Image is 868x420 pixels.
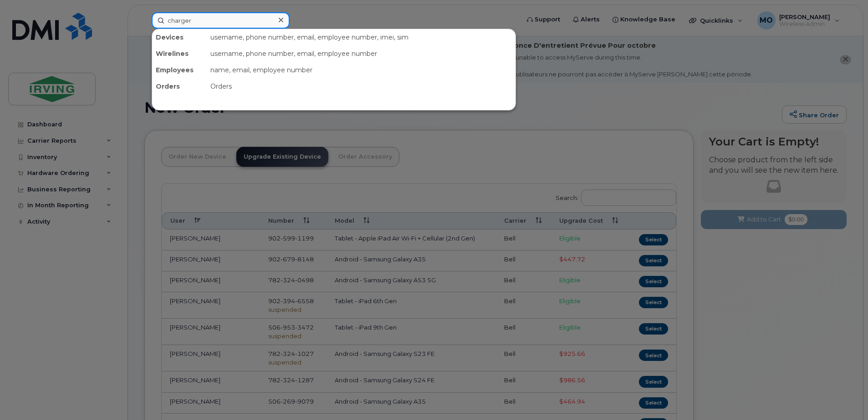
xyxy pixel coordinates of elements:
div: name, email, employee number [207,62,516,78]
div: Wirelines [152,45,207,62]
div: Orders [207,78,516,95]
div: Orders [152,78,207,95]
div: Employees [152,62,207,78]
div: username, phone number, email, employee number, imei, sim [207,29,516,45]
div: Devices [152,29,207,45]
div: username, phone number, email, employee number [207,45,516,62]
